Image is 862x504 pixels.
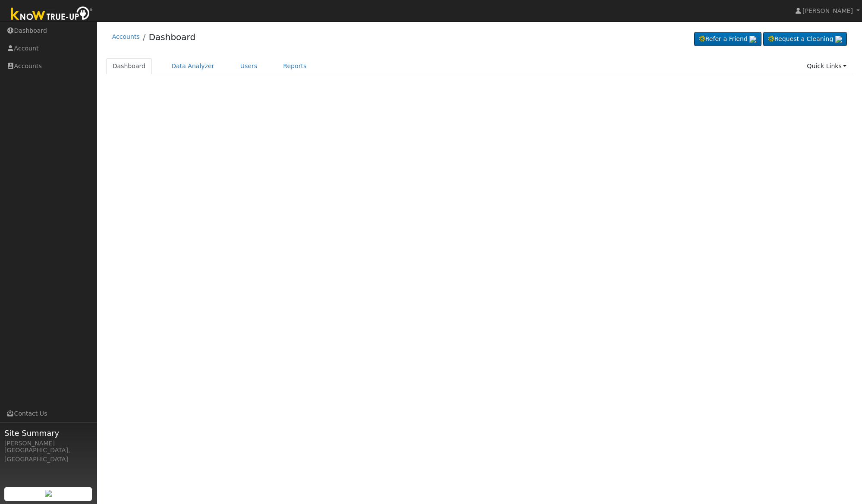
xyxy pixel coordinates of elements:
[45,490,52,497] img: retrieve
[4,427,92,439] span: Site Summary
[4,439,92,448] div: [PERSON_NAME]
[802,7,853,14] span: [PERSON_NAME]
[112,33,140,40] a: Accounts
[6,5,97,24] img: Know True-Up
[277,58,313,74] a: Reports
[749,36,756,43] img: retrieve
[800,58,853,74] a: Quick Links
[835,36,842,43] img: retrieve
[763,32,847,47] a: Request a Cleaning
[694,32,761,47] a: Refer a Friend
[149,32,196,42] a: Dashboard
[234,58,264,74] a: Users
[4,446,92,464] div: [GEOGRAPHIC_DATA], [GEOGRAPHIC_DATA]
[165,58,221,74] a: Data Analyzer
[106,58,152,74] a: Dashboard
